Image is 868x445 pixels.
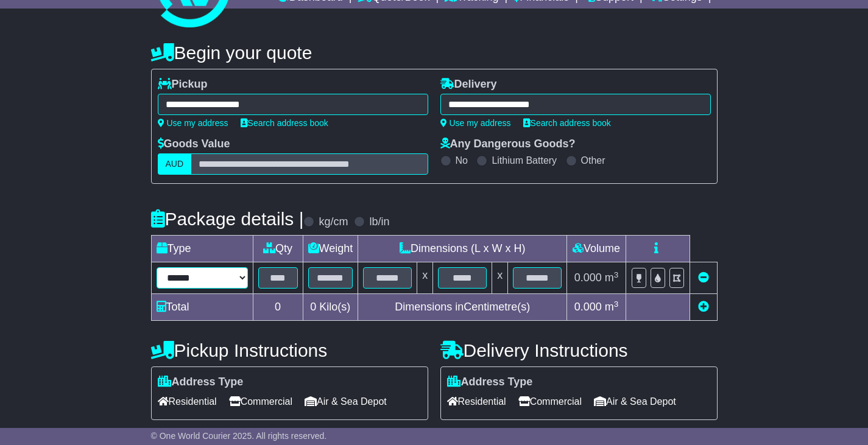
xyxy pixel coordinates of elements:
span: 0.000 [574,272,602,284]
label: No [456,155,468,166]
a: Use my address [158,118,228,128]
td: Kilo(s) [303,294,358,321]
span: Residential [158,392,217,411]
td: 0 [253,294,303,321]
td: Volume [567,236,626,262]
td: Total [151,294,253,321]
label: Goods Value [158,138,230,151]
span: Air & Sea Depot [305,392,387,411]
label: lb/in [369,215,389,229]
label: kg/cm [319,215,348,229]
a: Search address book [523,118,611,128]
span: m [605,301,619,313]
a: Search address book [241,118,328,128]
label: AUD [158,153,192,175]
span: Residential [447,392,506,411]
span: Commercial [518,392,582,411]
sup: 3 [614,270,619,279]
label: Delivery [440,78,497,91]
span: Air & Sea Depot [594,392,676,411]
a: Remove this item [698,272,709,284]
label: Lithium Battery [492,155,557,166]
h4: Begin your quote [151,43,718,63]
td: Dimensions in Centimetre(s) [358,294,567,321]
sup: 3 [614,300,619,309]
a: Add new item [698,301,709,313]
span: m [605,272,619,284]
label: Address Type [158,376,244,389]
td: Weight [303,236,358,262]
span: © One World Courier 2025. All rights reserved. [151,431,327,441]
a: Use my address [440,118,511,128]
td: x [492,262,508,294]
label: Address Type [447,376,533,389]
td: Type [151,236,253,262]
span: Commercial [229,392,292,411]
td: Qty [253,236,303,262]
label: Any Dangerous Goods? [440,138,576,151]
td: Dimensions (L x W x H) [358,236,567,262]
h4: Package details | [151,209,304,229]
span: 0 [310,301,316,313]
label: Pickup [158,78,208,91]
span: 0.000 [574,301,602,313]
td: x [417,262,433,294]
label: Other [581,155,605,166]
h4: Delivery Instructions [440,340,718,360]
h4: Pickup Instructions [151,340,428,360]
